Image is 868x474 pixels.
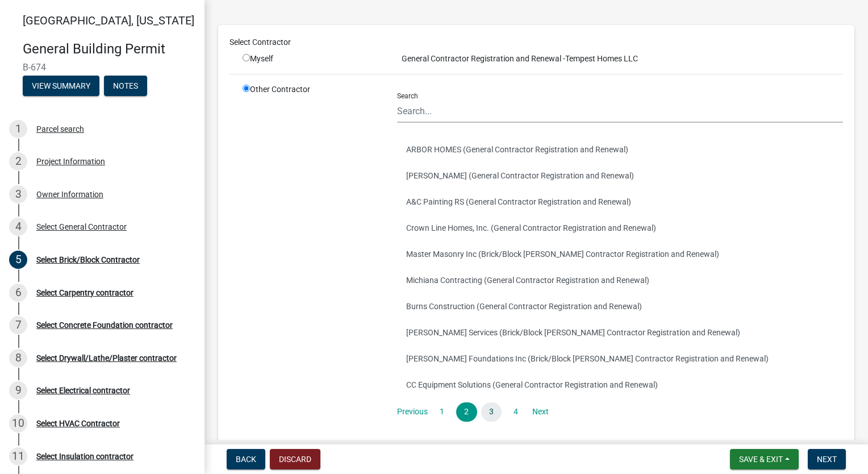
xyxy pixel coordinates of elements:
button: [PERSON_NAME] (General Contractor Registration and Renewal) [397,163,843,189]
div: Other Contractor [234,84,389,431]
wm-modal-confirm: Notes [104,82,147,91]
button: Back [227,449,265,469]
button: [PERSON_NAME] Services (Brick/Block [PERSON_NAME] Contractor Registration and Renewal) [397,319,843,346]
div: 3 [9,185,27,203]
div: 7 [9,316,27,334]
div: Project Information [36,157,105,165]
span: Save & Exit [739,455,783,464]
div: 11 [9,447,27,465]
div: Owner Information [36,190,103,198]
h4: General Building Permit [23,41,195,57]
div: Tempest Homes LLC [389,53,852,65]
span: General Contractor Registration and Renewal - [397,54,565,63]
div: Select HVAC Contractor [36,419,120,427]
a: Next [530,402,550,422]
div: Select Brick/Block Contractor [36,256,140,264]
div: Select Drywall/Lathe/Plaster contractor [36,354,177,362]
div: Myself [243,53,380,65]
div: Select Electrical contractor [36,386,130,394]
button: Save & Exit [730,449,799,469]
div: Select Insulation contractor [36,452,133,460]
a: 1 [432,402,452,422]
a: 3 [481,402,502,422]
button: Next [808,449,846,469]
div: 4 [9,218,27,236]
div: Select Carpentry contractor [36,289,133,297]
div: 10 [9,414,27,433]
button: Notes [104,76,147,96]
div: Select Contractor [221,36,852,48]
wm-modal-confirm: Summary [23,82,99,91]
div: 2 [9,152,27,171]
div: 8 [9,349,27,367]
button: Burns Construction (General Contractor Registration and Renewal) [397,293,843,319]
button: ARBOR HOMES (General Contractor Registration and Renewal) [397,136,843,163]
span: [GEOGRAPHIC_DATA], [US_STATE] [23,14,194,27]
button: Master Masonry Inc (Brick/Block [PERSON_NAME] Contractor Registration and Renewal) [397,241,843,267]
a: 2 [456,402,477,422]
button: Discard [270,449,320,469]
nav: Page navigation [397,402,843,422]
a: 4 [506,402,526,422]
div: Select General Contractor [36,223,127,231]
a: Previous [397,402,428,422]
div: 9 [9,381,27,400]
span: B-674 [23,62,182,73]
div: Parcel search [36,125,84,133]
div: 6 [9,284,27,302]
input: Search... [397,99,843,123]
button: Crown Line Homes, Inc. (General Contractor Registration and Renewal) [397,215,843,241]
div: 1 [9,120,27,138]
div: Select Concrete Foundation contractor [36,321,173,329]
button: CC Equipment Solutions (General Contractor Registration and Renewal) [397,372,843,398]
span: Next [817,455,837,464]
button: [PERSON_NAME] Foundations Inc (Brick/Block [PERSON_NAME] Contractor Registration and Renewal) [397,346,843,372]
span: Back [236,455,256,464]
div: 5 [9,251,27,269]
button: Michiana Contracting (General Contractor Registration and Renewal) [397,267,843,293]
button: A&C Painting RS (General Contractor Registration and Renewal) [397,189,843,215]
button: View Summary [23,76,99,96]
